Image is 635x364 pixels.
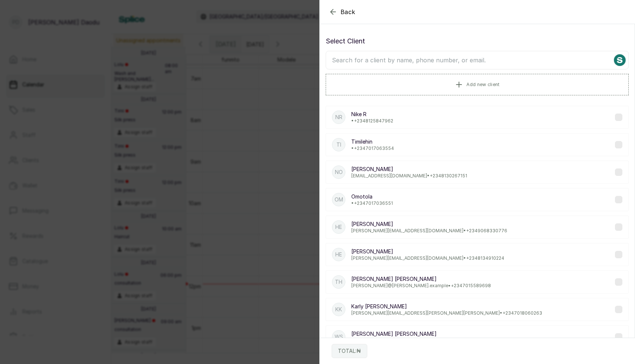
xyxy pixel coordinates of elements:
p: • +234 8125847962 [351,118,393,124]
p: Nike R [351,111,393,118]
p: TH [335,278,342,286]
button: Back [329,7,355,16]
p: Omotola [351,193,393,200]
p: [PERSON_NAME] [351,220,507,228]
p: [PERSON_NAME] [PERSON_NAME] [351,275,491,283]
p: [PERSON_NAME][EMAIL_ADDRESS][DOMAIN_NAME] • +234 8134910224 [351,255,504,261]
p: [PERSON_NAME] [PERSON_NAME] [351,330,491,338]
p: he [335,223,342,231]
p: Ti [336,141,341,148]
p: TOTAL: ₦ [338,347,361,355]
p: [PERSON_NAME] [351,248,504,255]
p: [PERSON_NAME]@[PERSON_NAME].example • +234 7015589698 [351,283,491,289]
p: Select Client [326,36,629,46]
p: No [335,168,343,176]
p: [PERSON_NAME][EMAIL_ADDRESS][PERSON_NAME][PERSON_NAME] • +234 7018060263 [351,310,542,316]
p: NR [335,114,342,121]
p: KK [335,306,342,313]
p: Karly [PERSON_NAME] [351,303,542,310]
p: Om [335,196,343,203]
span: Back [341,7,355,16]
button: Add new client [326,74,629,95]
input: Search for a client by name, phone number, or email. [326,51,629,69]
p: [EMAIL_ADDRESS][DOMAIN_NAME] • +234 8130267151 [351,173,467,179]
p: Timilehin [351,138,394,145]
p: he [335,251,342,258]
p: [PERSON_NAME] [351,165,467,173]
span: Add new client [466,82,499,88]
p: WS [335,333,343,341]
p: • +234 7017063554 [351,145,394,151]
p: [PERSON_NAME][EMAIL_ADDRESS][DOMAIN_NAME] • +234 9068330776 [351,228,507,234]
p: • +234 7017036551 [351,200,393,206]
